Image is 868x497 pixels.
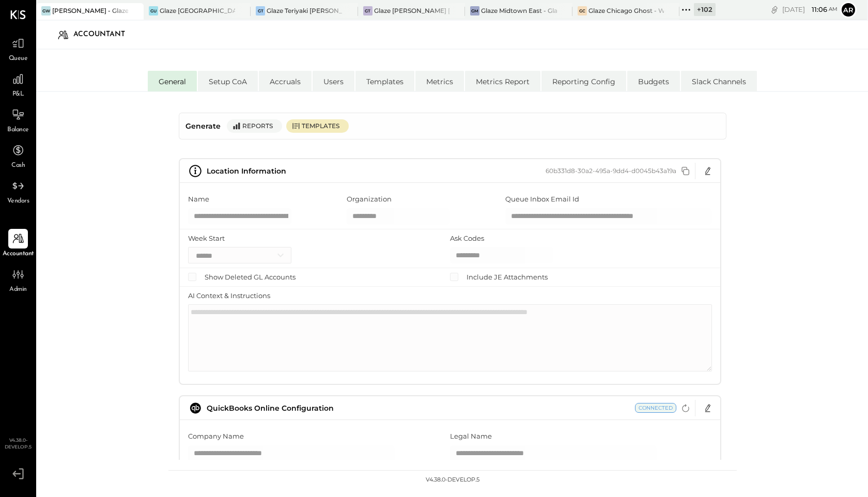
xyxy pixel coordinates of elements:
li: Accruals [259,71,312,91]
span: Balance [7,126,29,135]
div: copy link [769,4,780,15]
div: [DATE] [782,5,838,14]
a: Admin [1,265,36,294]
div: v 4.38.0-develop.5 [426,476,479,484]
li: Users [313,71,354,91]
label: Legal Name [450,431,492,441]
a: Balance [1,105,36,135]
div: GT [363,6,373,15]
label: Name [188,194,209,204]
div: [PERSON_NAME] - Glaze Williamsburg One LLC [52,6,128,15]
label: AI Context & Instructions [188,291,270,301]
button: Templates [286,119,349,133]
span: P&L [12,90,24,99]
label: Organization [347,194,392,204]
li: Setup CoA [198,71,258,91]
label: Company Name [188,431,244,441]
div: GM [470,6,479,15]
li: Slack Channels [681,71,757,91]
a: P&L [1,69,36,99]
a: Cash [1,141,36,170]
h4: Generate [185,117,221,135]
div: GU [149,6,158,15]
span: Cash [11,161,25,170]
div: Reports [242,121,277,130]
div: Glaze Midtown East - Glaze Lexington One LLC [481,6,557,15]
div: Templates [302,121,344,130]
a: Accountant [1,229,36,259]
li: General [148,71,197,91]
div: Current Status: Connected [635,403,676,413]
label: Week Start [188,234,225,243]
div: 60b331d8-30a2-495a-9dd4-d0045b43a19a [546,167,676,175]
button: Reports [227,119,282,133]
span: Location Information [207,166,286,176]
div: Glaze [PERSON_NAME] [PERSON_NAME] LLC [374,6,450,15]
div: GW [41,6,51,15]
label: Show Deleted GL Accounts [205,272,296,282]
li: Metrics [415,71,464,91]
div: Glaze Teriyaki [PERSON_NAME] Street - [PERSON_NAME] River [PERSON_NAME] LLC [267,6,343,15]
button: Ar [840,2,857,18]
label: Include JE Attachments [467,272,548,282]
div: GC [578,6,587,15]
span: Accountant [3,250,34,259]
label: Queue Inbox Email Id [505,194,579,204]
span: Admin [9,285,27,294]
li: Metrics Report [465,71,540,91]
span: Queue [9,54,28,64]
div: Glaze [GEOGRAPHIC_DATA] - 110 Uni [160,6,236,15]
button: Copy id [679,165,692,177]
div: Glaze Chicago Ghost - West River Rice LLC [588,6,664,15]
li: Templates [355,71,414,91]
li: Reporting Config [541,71,626,91]
span: Vendors [7,197,29,206]
a: Vendors [1,176,36,206]
div: GT [256,6,265,15]
li: Budgets [627,71,680,91]
a: Queue [1,34,36,64]
div: Accountant [73,26,135,43]
span: QuickBooks Online Configuration [207,403,334,413]
label: Ask Codes [450,234,484,243]
div: + 102 [694,3,716,16]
